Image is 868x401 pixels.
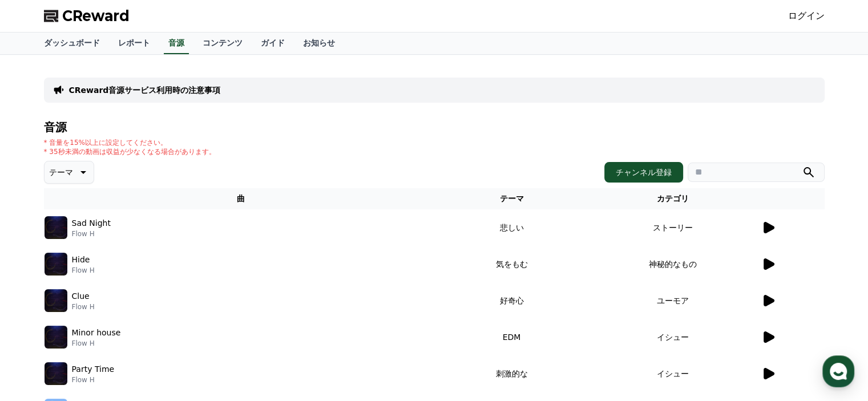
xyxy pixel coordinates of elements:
p: Flow H [72,339,121,348]
a: CReward [44,7,130,25]
span: CReward [62,7,130,25]
img: music [45,326,67,349]
p: テーマ [49,164,73,180]
td: イシュー [585,355,760,392]
td: ユーモア [585,282,760,319]
h4: 音源 [44,121,825,133]
a: Messages [75,306,147,335]
td: 神秘的なもの [585,246,760,282]
span: Home [29,323,49,333]
a: CReward音源サービス利用時の注意事項 [69,84,221,96]
p: Minor house [72,327,121,339]
button: テーマ [44,161,94,184]
p: Sad Night [72,217,111,229]
a: Home [3,306,75,335]
p: Flow H [72,266,95,275]
p: Hide [72,254,90,266]
p: Flow H [72,302,95,311]
a: ダッシュボード [35,33,109,54]
img: music [45,289,67,312]
a: 音源 [164,33,189,54]
p: Flow H [72,229,111,238]
a: ガイド [252,33,294,54]
a: コンテンツ [193,33,252,54]
p: * 35秒未満の動画は収益が少なくなる場合があります。 [44,147,216,156]
a: Settings [147,306,219,335]
span: Settings [169,323,197,333]
th: カテゴリ [585,188,760,209]
td: ストーリー [585,209,760,246]
td: 悲しい [438,209,585,246]
td: 気をもむ [438,246,585,282]
img: music [45,253,67,276]
a: ログイン [788,9,825,23]
button: チャンネル登録 [604,162,683,183]
td: 刺激的な [438,355,585,392]
a: レポート [109,33,159,54]
a: お知らせ [294,33,344,54]
p: * 音量を15%以上に設定してください。 [44,138,216,147]
p: Clue [72,290,90,302]
p: Flow H [72,375,115,384]
img: music [45,362,67,385]
td: イシュー [585,319,760,355]
span: Messages [95,324,128,333]
th: 曲 [44,188,438,209]
td: 好奇心 [438,282,585,319]
td: EDM [438,319,585,355]
p: Party Time [72,363,115,375]
th: テーマ [438,188,585,209]
img: music [45,216,67,239]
